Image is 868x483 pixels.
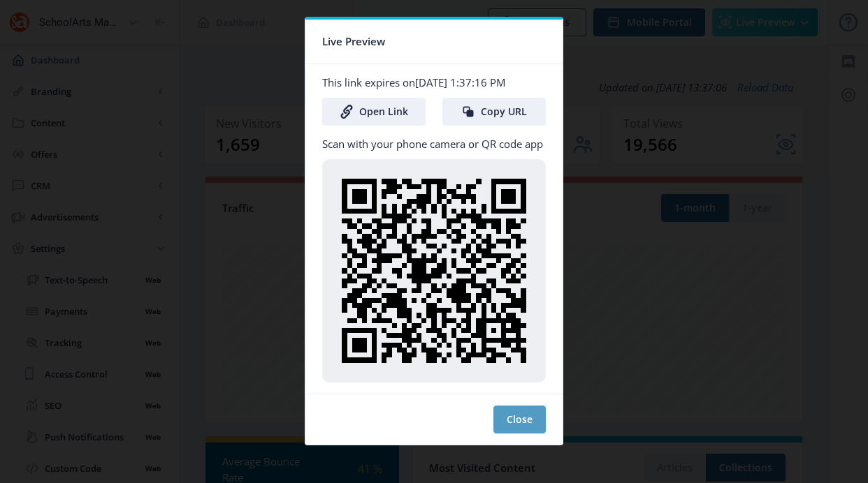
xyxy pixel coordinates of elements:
a: Open Link [322,98,426,126]
span: [DATE] 1:37:16 PM [415,75,505,89]
button: Close [493,406,546,433]
p: Scan with your phone camera or QR code app [322,137,546,151]
span: Live Preview [322,31,385,52]
p: This link expires on [322,75,546,89]
button: Copy URL [442,98,546,126]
